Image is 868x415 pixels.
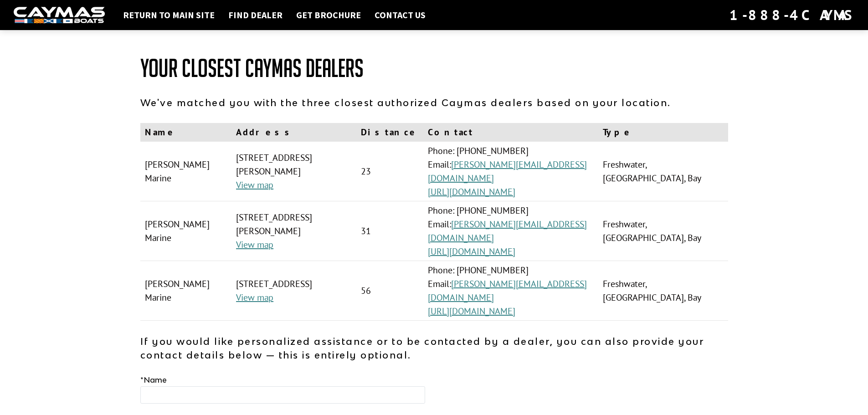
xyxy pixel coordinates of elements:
[236,292,273,303] a: View map
[598,201,728,261] td: Freshwater, [GEOGRAPHIC_DATA], Bay
[428,305,515,317] a: [URL][DOMAIN_NAME]
[224,9,287,21] a: Find Dealer
[140,201,232,261] td: [PERSON_NAME] Marine
[140,374,167,385] label: Name
[231,201,356,261] td: [STREET_ADDRESS][PERSON_NAME]
[423,142,598,201] td: Phone: [PHONE_NUMBER] Email:
[423,261,598,321] td: Phone: [PHONE_NUMBER] Email:
[236,179,273,191] a: View map
[598,142,728,201] td: Freshwater, [GEOGRAPHIC_DATA], Bay
[428,218,587,244] a: [PERSON_NAME][EMAIL_ADDRESS][DOMAIN_NAME]
[140,261,232,321] td: [PERSON_NAME] Marine
[231,142,356,201] td: [STREET_ADDRESS][PERSON_NAME]
[292,9,365,21] a: Get Brochure
[729,5,854,25] div: 1-888-4CAYMAS
[428,246,515,257] a: [URL][DOMAIN_NAME]
[598,261,728,321] td: Freshwater, [GEOGRAPHIC_DATA], Bay
[598,123,728,142] th: Type
[356,201,423,261] td: 31
[370,9,430,21] a: Contact Us
[231,123,356,142] th: Address
[356,261,423,321] td: 56
[423,201,598,261] td: Phone: [PHONE_NUMBER] Email:
[356,123,423,142] th: Distance
[231,261,356,321] td: [STREET_ADDRESS]
[140,142,232,201] td: [PERSON_NAME] Marine
[14,7,105,24] img: white-logo-c9c8dbefe5ff5ceceb0f0178aa75bf4bb51f6bca0971e226c86eb53dfe498488.png
[428,186,515,198] a: [URL][DOMAIN_NAME]
[423,123,598,142] th: Contact
[236,239,273,251] a: View map
[140,96,728,109] p: We've matched you with the three closest authorized Caymas dealers based on your location.
[140,123,232,142] th: Name
[428,278,587,303] a: [PERSON_NAME][EMAIL_ADDRESS][DOMAIN_NAME]
[118,9,219,21] a: Return to main site
[428,159,587,184] a: [PERSON_NAME][EMAIL_ADDRESS][DOMAIN_NAME]
[140,55,728,82] h1: Your Closest Caymas Dealers
[140,334,728,362] p: If you would like personalized assistance or to be contacted by a dealer, you can also provide yo...
[356,142,423,201] td: 23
